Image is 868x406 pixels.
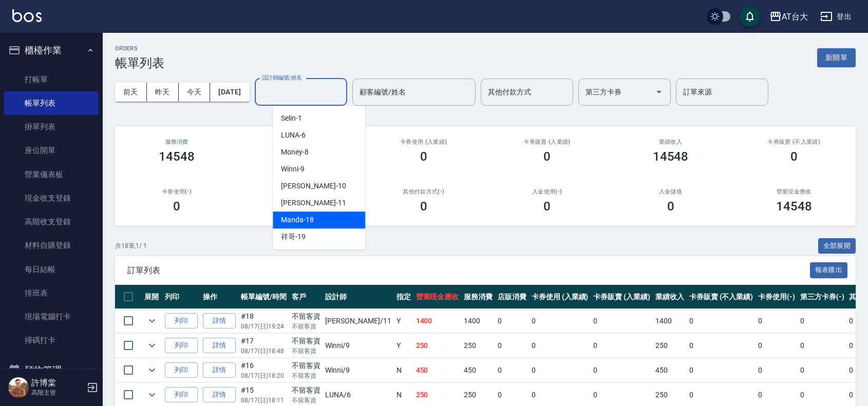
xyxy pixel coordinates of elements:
[241,371,287,380] p: 08/17 (日) 18:20
[4,328,99,352] a: 掃碼打卡
[144,313,160,328] button: expand row
[144,362,160,378] button: expand row
[653,149,689,164] h3: 14548
[776,199,812,214] h3: 14548
[4,139,99,162] a: 座位開單
[461,358,495,382] td: 450
[162,285,200,309] th: 列印
[281,231,306,242] span: 祥哥 -19
[144,387,160,402] button: expand row
[394,309,413,333] td: Y
[289,285,323,309] th: 客戶
[394,334,413,358] td: Y
[420,199,427,214] h3: 0
[4,281,99,305] a: 排班表
[292,360,320,371] div: 不留客資
[203,338,236,354] a: 詳情
[740,6,760,27] button: save
[165,313,198,329] button: 列印
[461,309,495,333] td: 1400
[179,83,211,102] button: 今天
[543,149,551,164] h3: 0
[790,149,798,164] h3: 0
[115,56,164,70] h3: 帳單列表
[461,334,495,358] td: 250
[798,358,847,382] td: 0
[127,265,810,276] span: 訂單列表
[165,387,198,403] button: 列印
[765,6,812,27] button: AT台大
[591,309,653,333] td: 0
[323,285,393,309] th: 設計師
[159,149,195,164] h3: 14548
[798,334,847,358] td: 0
[147,83,179,102] button: 昨天
[591,285,653,309] th: 卡券販賣 (入業績)
[142,285,162,309] th: 展開
[413,358,462,382] td: 450
[238,309,289,333] td: #18
[262,74,302,82] label: 設計師編號/姓名
[203,362,236,378] a: 詳情
[292,346,320,356] p: 不留客資
[667,199,674,214] h3: 0
[323,334,393,358] td: Winni /9
[653,334,687,358] td: 250
[8,377,29,398] img: Person
[756,358,798,382] td: 0
[798,309,847,333] td: 0
[4,234,99,257] a: 材料自購登錄
[127,188,226,195] h2: 卡券使用(-)
[818,238,856,254] button: 全部展開
[529,285,591,309] th: 卡券使用 (入業績)
[281,181,346,191] span: [PERSON_NAME] -10
[816,7,856,26] button: 登出
[144,338,160,353] button: expand row
[591,358,653,382] td: 0
[281,164,305,175] span: Winni -9
[115,45,164,52] h2: ORDERS
[413,309,462,333] td: 1400
[756,309,798,333] td: 0
[251,188,349,195] h2: 第三方卡券(-)
[238,358,289,382] td: #16
[621,188,720,195] h2: 入金儲值
[687,358,756,382] td: 0
[591,334,653,358] td: 0
[251,139,349,145] h2: 店販消費
[173,199,180,214] h3: 0
[756,334,798,358] td: 0
[687,334,756,358] td: 0
[543,199,551,214] h3: 0
[413,334,462,358] td: 250
[4,357,99,383] button: 預約管理
[817,48,856,67] button: 新開單
[745,188,843,195] h2: 營業現金應收
[461,285,495,309] th: 服務消費
[420,149,427,164] h3: 0
[281,130,306,141] span: LUNA -6
[4,305,99,328] a: 現場電腦打卡
[115,241,147,250] p: 共 18 筆, 1 / 1
[4,163,99,186] a: 營業儀表板
[782,10,808,23] div: AT台大
[281,147,309,158] span: Money -8
[31,378,84,388] h5: 許博棠
[4,68,99,91] a: 打帳單
[281,215,314,225] span: Manda -18
[292,371,320,380] p: 不留客資
[653,358,687,382] td: 450
[495,309,529,333] td: 0
[323,358,393,382] td: Winni /9
[210,83,249,102] button: [DATE]
[292,322,320,331] p: 不留客資
[529,334,591,358] td: 0
[292,311,320,322] div: 不留客資
[529,309,591,333] td: 0
[687,309,756,333] td: 0
[292,385,320,396] div: 不留客資
[12,9,42,22] img: Logo
[238,334,289,358] td: #17
[203,387,236,403] a: 詳情
[292,396,320,405] p: 不留客資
